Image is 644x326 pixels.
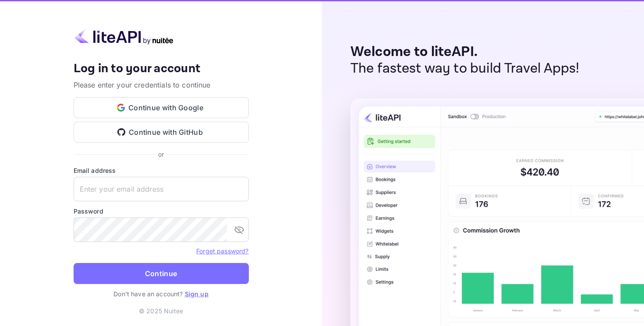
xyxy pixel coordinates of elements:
[74,289,249,298] p: Don't have an account?
[74,207,249,216] label: Password
[74,122,249,143] button: Continue with GitHub
[74,28,174,45] img: liteapi
[350,60,580,77] p: The fastest way to build Travel Apps!
[158,150,164,159] p: or
[74,166,249,175] label: Email address
[74,263,249,284] button: Continue
[74,80,249,90] p: Please enter your credentials to continue
[74,97,249,118] button: Continue with Google
[74,177,249,201] input: Enter your email address
[196,247,248,255] a: Forget password?
[139,306,183,315] p: © 2025 Nuitee
[185,290,209,298] a: Sign up
[74,61,249,77] h4: Log in to your account
[196,246,248,255] a: Forget password?
[350,44,580,60] p: Welcome to liteAPI.
[230,221,248,238] button: toggle password visibility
